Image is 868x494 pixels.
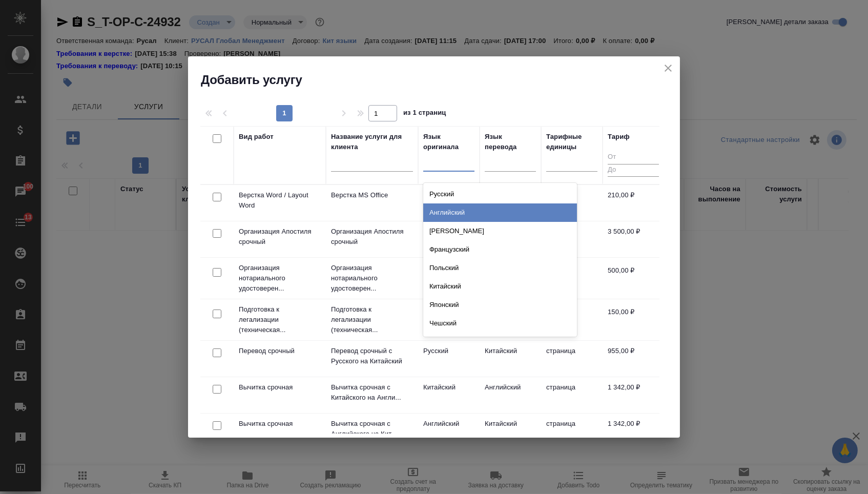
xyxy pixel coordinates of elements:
[331,263,413,294] p: Организация нотариального удостоверен...
[603,185,664,221] td: 210,00 ₽
[485,132,536,152] div: Язык перевода
[423,333,577,351] div: Сербский
[603,221,664,257] td: 3 500,00 ₽
[331,227,413,247] p: Организация Апостиля срочный
[603,341,664,377] td: 955,00 ₽
[423,259,577,277] div: Польский
[331,382,413,403] p: Вычитка срочная с Китайского на Англи...
[423,277,577,296] div: Китайский
[608,151,659,164] input: От
[423,203,577,222] div: Английский
[239,263,321,294] p: Организация нотариального удостоверен...
[331,419,413,439] p: Вычитка срочная с Английского на Кит...
[239,190,321,211] p: Верстка Word / Layout Word
[418,185,480,221] td: Не указан
[239,346,321,356] p: Перевод срочный
[239,227,321,247] p: Организация Апостиля срочный
[403,107,446,121] span: из 1 страниц
[331,132,413,152] div: Название услуги для клиента
[423,296,577,314] div: Японский
[603,260,664,296] td: 500,00 ₽
[480,341,541,377] td: Китайский
[239,419,321,429] p: Вычитка срочная
[608,132,630,142] div: Тариф
[423,185,577,203] div: Русский
[603,414,664,449] td: 1 342,00 ₽
[423,222,577,240] div: [PERSON_NAME]
[423,132,474,152] div: Язык оригинала
[418,377,480,413] td: Китайский
[418,414,480,449] td: Английский
[418,260,480,296] td: Не указан
[603,302,664,338] td: 150,00 ₽
[239,132,274,142] div: Вид работ
[418,302,480,338] td: Не указан
[331,190,413,200] p: Верстка MS Office
[546,132,597,152] div: Тарифные единицы
[239,382,321,393] p: Вычитка срочная
[608,164,659,177] input: До
[541,341,603,377] td: страница
[541,414,603,449] td: страница
[201,72,680,88] h2: Добавить услугу
[480,377,541,413] td: Английский
[331,304,413,335] p: Подготовка к легализации (техническая...
[239,304,321,335] p: Подготовка к легализации (техническая...
[603,377,664,413] td: 1 342,00 ₽
[480,414,541,449] td: Китайский
[418,221,480,257] td: Не указан
[541,377,603,413] td: страница
[423,314,577,333] div: Чешский
[331,346,413,366] p: Перевод срочный с Русского на Китайский
[418,341,480,377] td: Русский
[423,240,577,259] div: Французский
[660,60,676,76] button: close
